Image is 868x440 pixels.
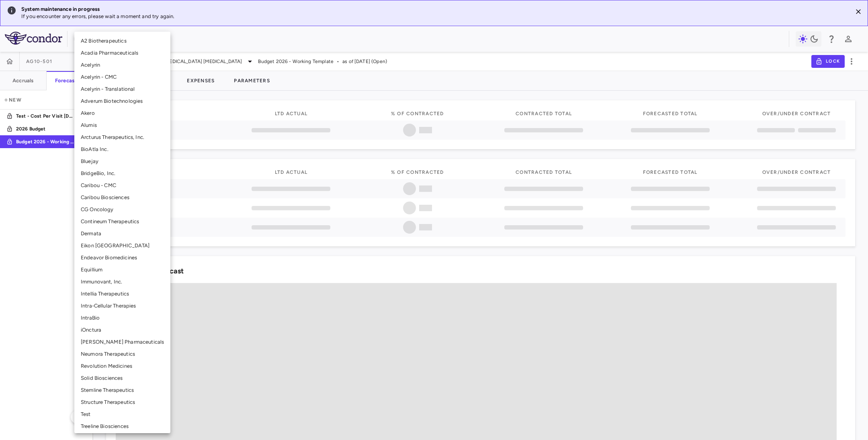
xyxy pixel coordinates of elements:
li: Stemline Therapeutics [74,384,170,396]
li: IntraBio [74,312,170,324]
li: Arcturus Therapeutics, Inc. [74,131,170,143]
li: Neumora Therapeutics [74,348,170,360]
li: Contineum Therapeutics [74,216,170,228]
li: Equillium [74,264,170,276]
li: Intellia Therapeutics [74,288,170,300]
li: Eikon [GEOGRAPHIC_DATA] [74,240,170,252]
li: A2 Biotherapeutics [74,35,170,47]
li: Akero [74,107,170,119]
li: Acadia Pharmaceuticals [74,47,170,59]
li: Caribou Biosciences [74,191,170,204]
li: Structure Therapeutics [74,396,170,408]
li: Caribou - CMC [74,179,170,191]
li: Solid Biosciences [74,372,170,384]
li: Bluejay [74,155,170,167]
li: Acelyrin [74,59,170,71]
li: Intra-Cellular Therapies [74,300,170,312]
li: Treeline Biosciences [74,420,170,432]
li: CG Oncology [74,204,170,216]
li: Adverum Biotechnologies [74,95,170,107]
li: Alumis [74,119,170,131]
li: BioAtla Inc. [74,143,170,155]
li: Test [74,408,170,420]
li: Revolution Medicines [74,360,170,372]
li: BridgeBio, Inc. [74,167,170,179]
li: [PERSON_NAME] Pharmaceuticals [74,336,170,348]
li: Immunovant, Inc. [74,276,170,288]
li: Dermata [74,228,170,240]
li: Endeavor Biomedicines [74,252,170,264]
li: iOnctura [74,324,170,336]
li: Acelyrin - Translational [74,83,170,95]
li: Acelyrin - CMC [74,71,170,83]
